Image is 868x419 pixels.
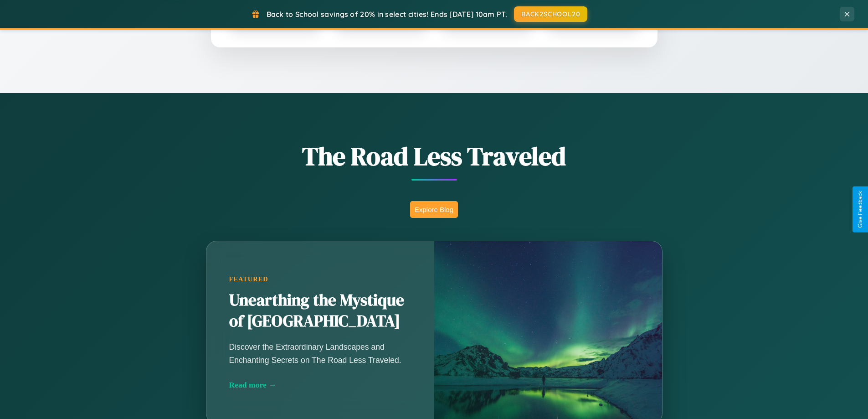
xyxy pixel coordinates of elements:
[161,139,708,174] h1: The Road Less Traveled
[229,275,411,283] div: Featured
[267,10,507,19] span: Back to School savings of 20% in select cities! Ends [DATE] 10am PT.
[857,191,863,228] div: Give Feedback
[410,201,458,218] button: Explore Blog
[229,380,411,390] div: Read more →
[514,6,587,22] button: BACK2SCHOOL20
[229,290,411,332] h2: Unearthing the Mystique of [GEOGRAPHIC_DATA]
[229,341,411,366] p: Discover the Extraordinary Landscapes and Enchanting Secrets on The Road Less Traveled.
